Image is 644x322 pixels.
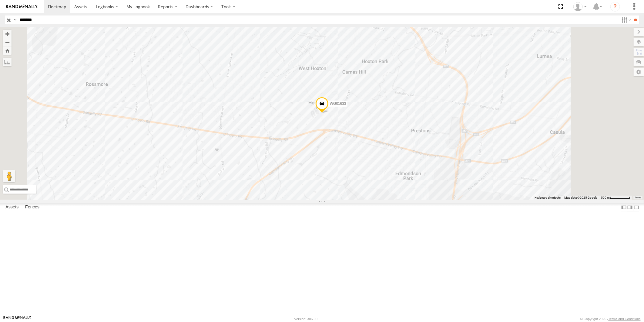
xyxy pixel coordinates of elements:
[610,2,620,12] i: ?
[635,197,641,199] a: Terms (opens in new tab)
[571,2,589,11] div: Zarni Lwin
[13,15,18,24] label: Search Query
[601,196,610,199] span: 500 m
[633,203,639,212] label: Hide Summary Table
[564,196,597,199] span: Map data ©2025 Google
[3,38,12,46] button: Zoom out
[3,316,31,322] a: Visit our Website
[580,317,641,321] div: © Copyright 2025 -
[3,170,15,182] button: Drag Pegman onto the map to open Street View
[3,46,12,55] button: Zoom Home
[2,203,22,212] label: Assets
[3,30,12,38] button: Zoom in
[6,5,38,9] img: rand-logo.svg
[22,203,42,212] label: Fences
[330,102,346,106] span: WG01633
[294,317,317,321] div: Version: 306.00
[599,196,632,200] button: Map scale: 500 m per 63 pixels
[627,203,633,212] label: Dock Summary Table to the Right
[634,68,644,76] label: Map Settings
[609,317,641,321] a: Terms and Conditions
[535,196,561,200] button: Keyboard shortcuts
[3,58,12,66] label: Measure
[619,15,632,24] label: Search Filter Options
[621,203,627,212] label: Dock Summary Table to the Left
